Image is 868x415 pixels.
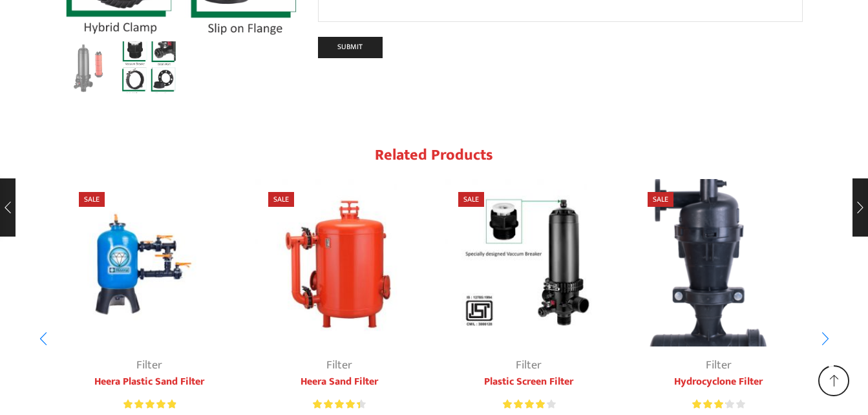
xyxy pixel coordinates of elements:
[122,39,176,93] a: 11
[648,192,673,207] span: Sale
[63,41,116,95] a: Untitled-1
[123,398,176,411] div: Rated 5.00 out of 5
[458,192,484,207] span: Sale
[63,41,116,93] li: 1 / 2
[503,398,555,411] div: Rated 4.00 out of 5
[706,356,732,375] a: Filter
[66,179,234,347] img: Heera Plastic Sand Filter
[136,356,162,375] a: Filter
[255,374,423,390] a: Heera Sand Filter
[123,398,176,411] span: Rated out of 5
[516,356,542,375] a: Filter
[313,398,365,411] div: Rated 4.50 out of 5
[503,398,545,411] span: Rated out of 5
[635,179,803,347] img: Hydrocyclone Filter
[122,41,176,93] li: 2 / 2
[445,179,613,347] img: Plastic Screen Filter
[255,179,423,347] img: Heera Sand Filter
[66,374,234,390] a: Heera Plastic Sand Filter
[268,192,294,207] span: Sale
[313,398,360,411] span: Rated out of 5
[692,398,726,411] span: Rated out of 5
[445,374,613,390] a: Plastic Screen Filter
[318,37,383,58] input: Submit
[635,374,803,390] a: Hydrocyclone Filter
[375,142,493,168] span: Related products
[79,192,105,207] span: Sale
[809,323,842,355] div: Next slide
[326,356,352,375] a: Filter
[692,398,745,411] div: Rated 3.20 out of 5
